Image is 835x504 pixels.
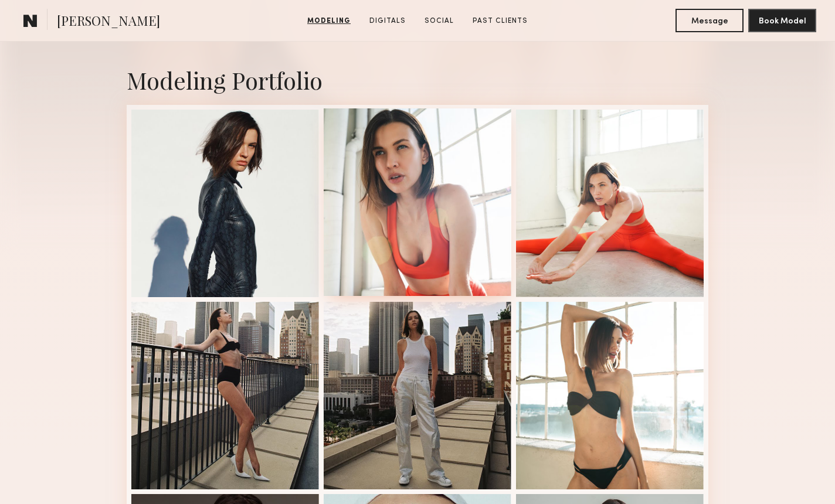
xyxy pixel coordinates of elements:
span: [PERSON_NAME] [57,12,160,32]
a: Digitals [365,16,410,26]
a: Modeling [303,16,355,26]
a: Book Model [748,15,816,25]
a: Past Clients [468,16,532,26]
a: Social [420,16,459,26]
button: Message [676,9,744,32]
div: Modeling Portfolio [127,64,708,96]
button: Book Model [748,9,816,32]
